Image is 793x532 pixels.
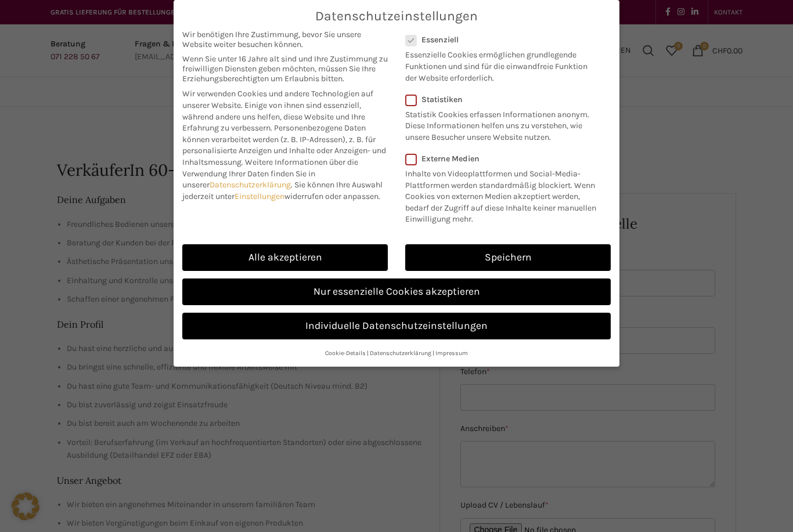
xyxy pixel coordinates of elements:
[405,45,596,84] p: Essenzielle Cookies ermöglichen grundlegende Funktionen und sind für die einwandfreie Funktion de...
[182,278,611,305] a: Nur essenzielle Cookies akzeptieren
[405,164,603,225] p: Inhalte von Videoplattformen und Social-Media-Plattformen werden standardmäßig blockiert. Wenn Co...
[182,54,388,84] span: Wenn Sie unter 16 Jahre alt sind und Ihre Zustimmung zu freiwilligen Diensten geben möchten, müss...
[182,89,373,133] span: Wir verwenden Cookies und andere Technologien auf unserer Website. Einige von ihnen sind essenzie...
[182,157,358,190] span: Weitere Informationen über die Verwendung Ihrer Daten finden Sie in unserer .
[235,191,284,201] a: Einstellungen
[325,349,366,357] a: Cookie-Details
[370,349,431,357] a: Datenschutzerklärung
[405,154,603,164] label: Externe Medien
[182,244,388,271] a: Alle akzeptieren
[405,35,596,45] label: Essenziell
[182,180,383,201] span: Sie können Ihre Auswahl jederzeit unter widerrufen oder anpassen.
[405,244,611,271] a: Speichern
[435,349,468,357] a: Impressum
[405,95,596,104] label: Statistiken
[182,123,386,167] span: Personenbezogene Daten können verarbeitet werden (z. B. IP-Adressen), z. B. für personalisierte A...
[315,9,478,24] span: Datenschutzeinstellungen
[182,313,611,339] a: Individuelle Datenschutzeinstellungen
[405,104,596,143] p: Statistik Cookies erfassen Informationen anonym. Diese Informationen helfen uns zu verstehen, wie...
[210,180,291,190] a: Datenschutzerklärung
[182,30,388,49] span: Wir benötigen Ihre Zustimmung, bevor Sie unsere Website weiter besuchen können.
